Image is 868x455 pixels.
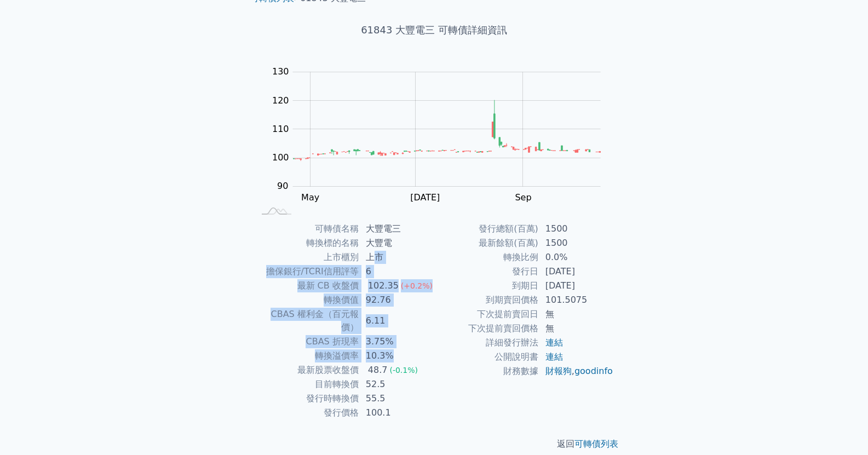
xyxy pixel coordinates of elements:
[267,66,617,225] g: Chart
[539,293,614,307] td: 101.5075
[434,307,539,321] td: 下次提前賣回日
[255,279,359,293] td: 最新 CB 收盤價
[539,250,614,264] td: 0.0%
[401,281,433,290] span: (+0.2%)
[255,391,359,406] td: 發行時轉換價
[434,236,539,250] td: 最新餘額(百萬)
[434,293,539,307] td: 到期賣回價格
[277,181,288,191] tspan: 90
[539,279,614,293] td: [DATE]
[574,366,613,376] a: goodinfo
[255,349,359,363] td: 轉換溢價率
[539,236,614,250] td: 1500
[389,366,418,375] span: (-0.1%)
[410,192,440,203] tspan: [DATE]
[359,222,434,236] td: 大豐電三
[255,363,359,377] td: 最新股票收盤價
[434,279,539,293] td: 到期日
[359,349,434,363] td: 10.3%
[359,406,434,420] td: 100.1
[434,364,539,378] td: 財務數據
[301,192,319,203] tspan: May
[545,337,563,348] a: 連結
[255,222,359,236] td: 可轉債名稱
[434,222,539,236] td: 發行總額(百萬)
[359,236,434,250] td: 大豐電
[813,402,868,455] iframe: Chat Widget
[359,250,434,264] td: 上市
[255,335,359,349] td: CBAS 折現率
[434,350,539,364] td: 公開說明書
[359,335,434,349] td: 3.75%
[515,192,531,203] tspan: Sep
[255,377,359,391] td: 目前轉換價
[255,236,359,250] td: 轉換標的名稱
[255,307,359,335] td: CBAS 權利金（百元報價）
[539,222,614,236] td: 1500
[359,264,434,279] td: 6
[545,366,572,376] a: 財報狗
[272,124,289,134] tspan: 110
[272,152,289,163] tspan: 100
[359,293,434,307] td: 92.76
[539,321,614,336] td: 無
[434,336,539,350] td: 詳細發行辦法
[242,22,627,38] h1: 61843 大豐電三 可轉債詳細資訊
[574,439,618,449] a: 可轉債列表
[539,364,614,378] td: ,
[434,250,539,264] td: 轉換比例
[366,279,401,292] div: 102.35
[272,95,289,106] tspan: 120
[255,250,359,264] td: 上市櫃別
[359,377,434,391] td: 52.5
[359,391,434,406] td: 55.5
[434,321,539,336] td: 下次提前賣回價格
[255,406,359,420] td: 發行價格
[813,402,868,455] div: 聊天小工具
[359,307,434,335] td: 6.11
[255,293,359,307] td: 轉換價值
[366,364,390,377] div: 48.7
[434,264,539,279] td: 發行日
[539,307,614,321] td: 無
[242,437,627,451] p: 返回
[272,66,289,77] tspan: 130
[539,264,614,279] td: [DATE]
[255,264,359,279] td: 擔保銀行/TCRI信用評等
[545,352,563,362] a: 連結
